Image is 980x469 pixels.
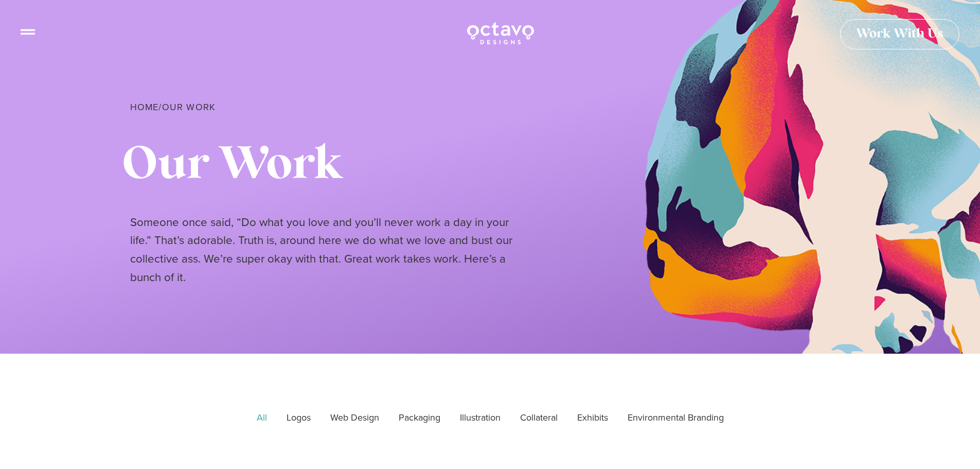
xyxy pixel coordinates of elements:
[453,405,508,431] a: Illustration
[130,100,159,114] a: Home
[840,19,959,49] a: Work With Us
[250,405,274,431] a: All
[513,405,565,431] a: Collateral
[391,405,448,431] a: Packaging
[620,405,731,431] a: Environmental Branding
[130,100,216,114] span: /
[279,405,318,431] a: Logos
[162,100,216,114] span: Our Work
[570,405,615,431] a: Exhibits
[122,138,850,193] h1: Our Work
[466,21,535,46] img: Octavo Designs Logo in White
[130,213,531,287] p: Someone once said, “Do what you love and you’ll never work a day in your life.” That’s adorable. ...
[21,405,959,431] div: Gallery filter
[323,405,386,431] a: Web Design
[856,28,943,41] span: Work With Us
